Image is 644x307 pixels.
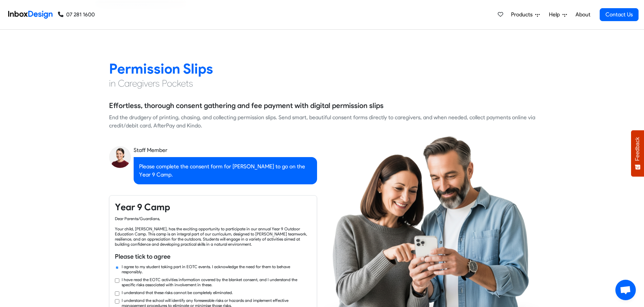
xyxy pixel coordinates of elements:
a: Help [546,8,570,21]
h2: Permission Slips [109,60,535,77]
a: 07 281 1600 [58,11,95,19]
label: I agree to my student taking part in EOTC events. I acknowledge the need for them to behave respo... [122,264,311,274]
h4: Year 9 Camp [115,201,311,213]
span: Help [549,11,563,19]
h6: Please tick to agree [115,252,311,261]
span: Feedback [634,137,641,161]
a: About [573,8,592,21]
div: Staff Member [134,146,317,154]
label: I have read the EOTC activities information covered by the blanket consent, and I understand the ... [122,277,311,287]
a: Products [508,8,542,21]
a: Contact Us [600,8,639,21]
div: Open chat [615,280,636,300]
div: Please complete the consent form for [PERSON_NAME] to go on the Year 9 Camp. [134,157,317,184]
h5: Effortless, thorough consent gathering and fee payment with digital permission slips [109,101,384,111]
button: Feedback - Show survey [631,130,644,176]
img: staff_avatar.png [109,146,131,168]
span: Products [511,11,535,19]
label: I understand that these risks cannot be completely eliminated. [122,290,233,295]
div: Dear Parents/Guardians, Your child, [PERSON_NAME], has the exciting opportunity to participate in... [115,216,311,247]
h4: in Caregivers Pockets [109,77,535,90]
div: End the drudgery of printing, chasing, and collecting permission slips. Send smart, beautiful con... [109,113,535,130]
